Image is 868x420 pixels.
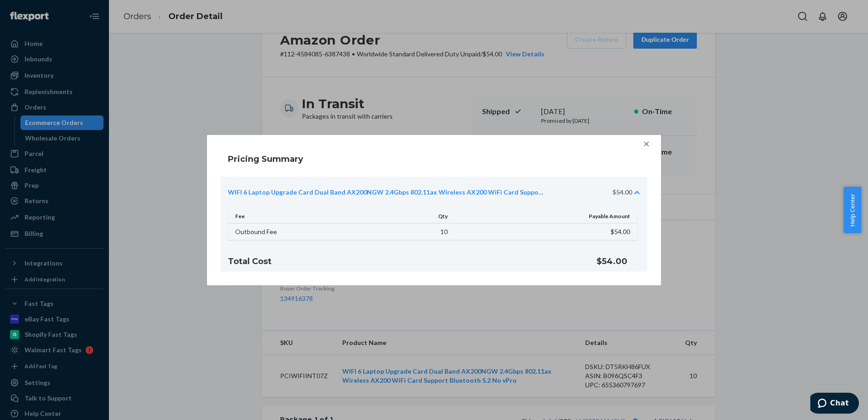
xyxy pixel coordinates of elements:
th: Qty [371,210,453,223]
td: $54.00 [453,223,637,240]
th: Payable Amount [453,210,637,223]
span: Chat [20,6,39,15]
a: WIFI 6 Laptop Upgrade Card Dual Band AX200NGW 2.4Gbps 802.11ax Wireless AX200 WiFi Card Support B... [228,188,546,197]
h4: Pricing Summary [228,153,303,165]
h4: Total Cost [228,255,575,267]
td: Outbound Fee [228,223,371,240]
div: $54.00 [612,188,632,197]
th: Fee [228,210,371,223]
h4: $54.00 [597,255,640,267]
td: 10 [371,223,453,240]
